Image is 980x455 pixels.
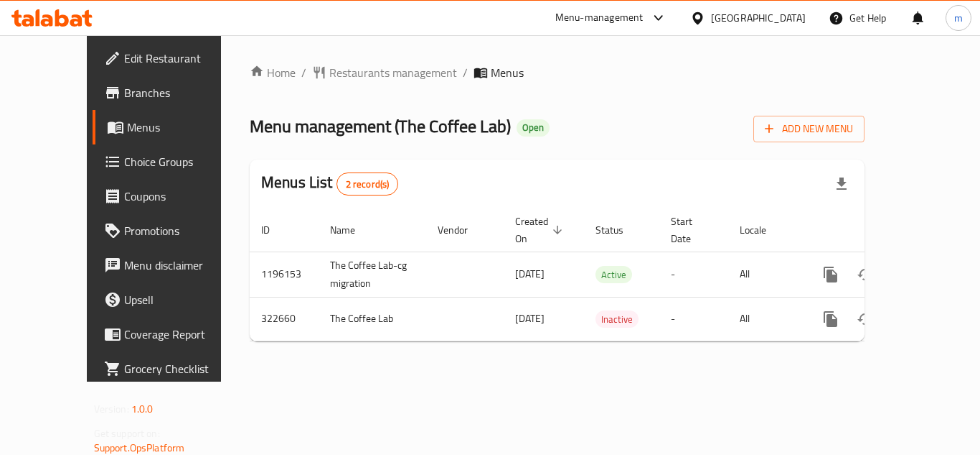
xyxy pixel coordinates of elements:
a: Edit Restaurant [93,41,250,75]
button: Change Status [848,302,882,336]
span: Upsell [124,291,239,308]
a: Coverage Report [93,317,250,351]
li: / [301,64,306,81]
span: Restaurants management [329,64,457,81]
nav: breadcrumb [250,64,864,81]
span: 2 record(s) [337,178,398,191]
span: Menu disclaimer [124,257,239,274]
span: Menus [491,64,524,81]
div: Export file [824,167,859,201]
span: Add New Menu [765,120,853,138]
td: - [659,252,728,297]
span: Status [595,221,642,239]
div: Total records count [336,173,399,196]
span: Vendor [438,221,486,239]
span: 1.0.0 [131,400,154,418]
span: Menu management ( The Coffee Lab ) [250,110,511,142]
h2: Menus List [261,172,398,196]
button: more [814,257,848,292]
td: 1196153 [250,252,319,297]
td: All [728,252,802,297]
a: Menus [93,110,250,144]
span: Menus [127,119,239,136]
a: Branches [93,75,250,110]
span: Coverage Report [124,326,239,343]
table: enhanced table [250,208,963,341]
div: Open [517,119,550,137]
a: Grocery Checklist [93,351,250,386]
a: Promotions [93,213,250,248]
span: Grocery Checklist [124,360,239,377]
span: Coupons [124,188,239,205]
button: Add New Menu [753,116,864,142]
span: [DATE] [515,265,545,283]
span: Active [595,267,632,283]
button: Change Status [848,257,882,292]
span: Promotions [124,222,239,239]
span: [DATE] [515,309,545,328]
a: Choice Groups [93,144,250,179]
span: Choice Groups [124,153,239,170]
span: Name [330,221,374,239]
a: Upsell [93,282,250,317]
span: Get support on: [94,424,160,443]
th: Actions [802,208,963,252]
span: Open [517,121,550,134]
span: Locale [740,221,785,239]
span: Inactive [595,311,639,328]
span: Edit Restaurant [124,50,239,67]
span: Created On [515,213,567,247]
a: Coupons [93,179,250,213]
span: Branches [124,84,239,101]
td: 322660 [250,297,319,341]
td: The Coffee Lab [319,297,426,341]
span: Version: [94,400,129,418]
span: ID [261,221,288,239]
a: Restaurants management [312,64,457,81]
a: Home [250,64,296,81]
div: Active [595,266,632,283]
li: / [463,64,468,81]
span: m [954,10,963,26]
td: All [728,297,802,341]
span: Start Date [671,213,711,247]
button: more [814,302,848,336]
div: Menu-management [555,9,644,27]
td: - [659,297,728,341]
td: The Coffee Lab-cg migration [319,252,426,297]
div: [GEOGRAPHIC_DATA] [711,10,806,26]
a: Menu disclaimer [93,248,250,282]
